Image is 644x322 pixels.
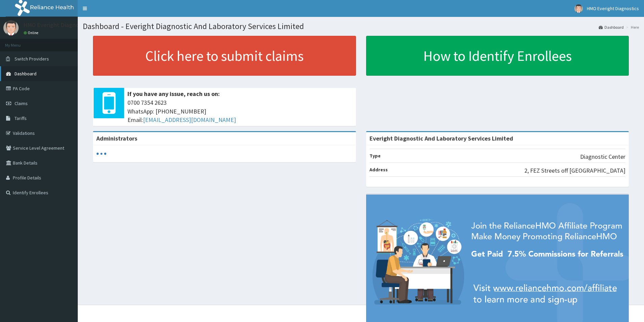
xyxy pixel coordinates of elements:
[24,22,92,28] p: HMO Everight Diagnostics
[574,4,583,13] img: User Image
[143,116,236,124] a: [EMAIL_ADDRESS][DOMAIN_NAME]
[524,166,625,175] p: 2, FEZ Streets off [GEOGRAPHIC_DATA]
[587,5,639,11] span: HMO Everight Diagnostics
[24,30,40,35] a: Online
[15,115,27,121] span: Tariffs
[366,36,629,76] a: How to Identify Enrollees
[369,134,513,142] strong: Everight Diagnostic And Laboratory Services Limited
[580,152,625,161] p: Diagnostic Center
[127,90,220,98] b: If you have any issue, reach us on:
[15,71,37,77] span: Dashboard
[83,22,639,31] h1: Dashboard - Everight Diagnostic And Laboratory Services Limited
[3,20,19,35] img: User Image
[599,24,624,30] a: Dashboard
[96,134,137,142] b: Administrators
[96,149,106,159] svg: audio-loading
[624,24,639,30] li: Here
[15,56,49,62] span: Switch Providers
[93,36,356,76] a: Click here to submit claims
[15,100,28,106] span: Claims
[369,153,381,159] b: Type
[127,98,353,124] span: 0700 7354 2623 WhatsApp: [PHONE_NUMBER] Email:
[369,167,388,173] b: Address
